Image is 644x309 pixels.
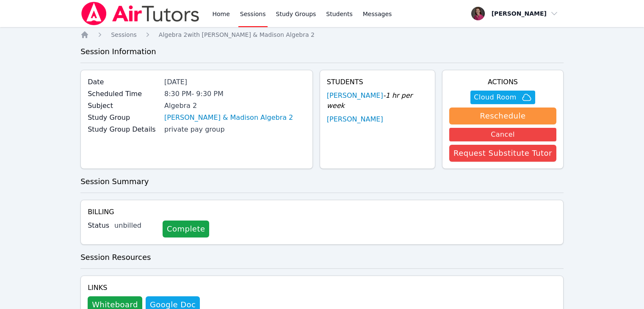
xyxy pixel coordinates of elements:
a: Algebra 2with [PERSON_NAME] & Madison Algebra 2 [159,30,315,39]
a: [PERSON_NAME] [327,114,383,124]
a: Complete [163,221,209,237]
a: [PERSON_NAME] [327,91,383,101]
label: Date [88,77,159,87]
h3: Session Resources [80,251,564,263]
div: private pay group [164,124,306,135]
button: Request Substitute Tutor [449,145,556,162]
div: [DATE] [164,77,306,87]
button: Reschedule [449,108,556,124]
h3: Session Information [80,46,564,58]
nav: Breadcrumb [80,30,564,39]
a: Sessions [111,30,137,39]
button: Cloud Room [470,91,535,104]
h3: Session Summary [80,176,564,188]
label: Subject [88,101,159,111]
label: Scheduled Time [88,89,159,99]
span: Cloud Room [474,92,516,102]
div: 8:30 PM - 9:30 PM [164,89,306,99]
h4: Actions [449,77,556,87]
span: Sessions [111,31,137,38]
button: Cancel [449,128,556,141]
div: Algebra 2 [164,101,306,111]
img: Air Tutors [80,2,200,25]
a: [PERSON_NAME] & Madison Algebra 2 [164,113,293,123]
label: Study Group [88,113,159,123]
span: Messages [363,10,392,18]
div: unbilled [114,221,156,231]
h4: Links [88,283,200,293]
h4: Students [327,77,428,87]
label: Status [88,221,109,231]
span: Algebra 2 with [PERSON_NAME] & Madison Algebra 2 [159,31,315,38]
label: Study Group Details [88,124,159,135]
h4: Billing [88,207,556,217]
